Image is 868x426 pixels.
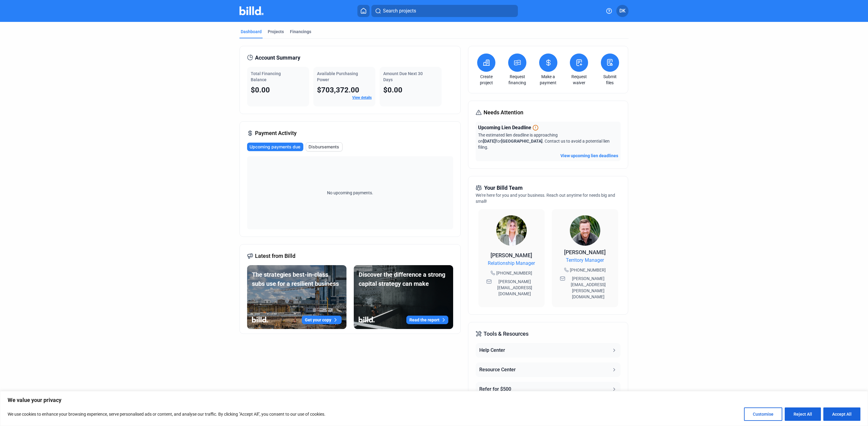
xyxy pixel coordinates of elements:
[493,279,537,297] span: [PERSON_NAME][EMAIL_ADDRESS][DOMAIN_NAME]
[255,54,300,62] span: Account Summary
[306,142,343,151] button: Disbursements
[744,407,782,421] button: Customise
[290,29,311,35] div: Financings
[570,215,600,246] img: Territory Manager
[476,343,620,358] button: Help Center
[567,275,610,300] span: [PERSON_NAME][EMAIL_ADDRESS][PERSON_NAME][DOMAIN_NAME]
[599,74,621,86] a: Submit files
[247,143,303,151] button: Upcoming payments due
[501,139,542,144] span: [GEOGRAPHIC_DATA]
[251,86,270,94] span: $0.00
[479,347,505,354] div: Help Center
[251,71,281,82] span: Total Financing Balance
[484,330,529,338] span: Tools & Resources
[250,144,300,150] span: Upcoming payments due
[616,5,629,17] button: DK
[491,252,532,258] span: [PERSON_NAME]
[484,184,523,192] span: Your Billd Team
[371,5,518,17] button: Search projects
[308,144,339,150] span: Disbursements
[241,29,262,35] div: Dashboard
[496,270,532,276] span: [PHONE_NUMBER]
[570,267,606,273] span: [PHONE_NUMBER]
[383,86,402,94] span: $0.00
[484,108,523,117] span: Needs Attention
[359,270,448,288] div: Discover the difference a strong capital strategy can make
[564,249,606,255] span: [PERSON_NAME]
[478,124,531,131] span: Upcoming Lien Deadline
[476,362,620,377] button: Resource Center
[568,74,590,86] a: Request waiver
[255,129,297,137] span: Payment Activity
[317,71,358,82] span: Available Purchasing Power
[476,382,620,397] button: Refer for $500
[479,386,511,393] div: Refer for $500
[317,86,359,94] span: $703,372.00
[268,29,284,35] div: Projects
[255,252,295,260] span: Latest from Billd
[785,407,821,421] button: Reject All
[8,410,325,418] p: We use cookies to enhance your browsing experience, serve personalised ads or content, and analys...
[323,190,377,196] span: No upcoming payments.
[476,193,615,204] span: We're here for you and your business. Reach out anytime for needs big and small!
[476,74,497,86] a: Create project
[823,407,860,421] button: Accept All
[406,316,448,324] button: Read the report
[383,71,423,82] span: Amount Due Next 30 Days
[496,215,527,246] img: Relationship Manager
[619,7,625,15] span: DK
[560,153,618,159] button: View upcoming lien deadlines
[479,366,516,373] div: Resource Center
[507,74,528,86] a: Request financing
[483,139,496,144] span: [DATE]
[8,397,860,404] p: We value your privacy
[566,257,604,264] span: Territory Manager
[302,316,342,324] button: Get your copy
[538,74,559,86] a: Make a payment
[488,260,535,267] span: Relationship Manager
[239,6,263,15] img: Billd Company Logo
[252,270,342,288] div: The strategies best-in-class subs use for a resilient business
[478,133,610,150] span: The estimated lien deadline is approaching on for . Contact us to avoid a potential lien filing.
[352,95,372,100] a: View details
[383,7,416,15] span: Search projects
